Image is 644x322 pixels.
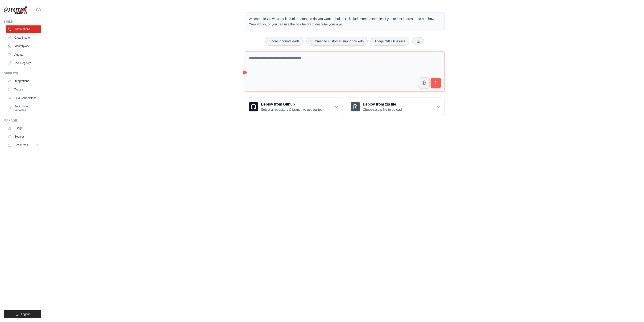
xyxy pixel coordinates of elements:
[6,133,41,140] a: Settings
[6,124,41,132] a: Usage
[261,107,324,112] p: Select a repository & branch to get started.
[249,16,441,27] p: Welcome to Crew! What kind of automation do you want to build? I'll include some examples if you'...
[4,119,41,122] div: Manage
[6,77,41,85] a: Integrations
[6,34,41,41] a: Crew Studio
[6,51,41,58] a: Agents
[6,86,41,93] a: Traces
[4,310,41,318] button: Logout
[6,103,41,114] a: Environment Variables
[363,102,403,107] h3: Deploy from zip file
[370,37,409,46] button: Triage GitHub issues
[6,25,41,33] a: Automations
[14,143,28,147] span: Resources
[363,107,403,112] p: Choose a zip file to upload.
[6,42,41,50] a: Marketplace
[261,102,324,107] h3: Deploy from Github
[6,94,41,102] a: LLM Connections
[265,37,303,46] button: Score inbound leads
[21,312,30,316] span: Logout
[4,5,27,14] img: Logo
[306,37,368,46] button: Summarize customer support tickets
[4,72,41,75] div: Operate
[6,59,41,67] a: Tool Registry
[6,141,41,149] button: Resources
[4,20,41,24] div: Build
